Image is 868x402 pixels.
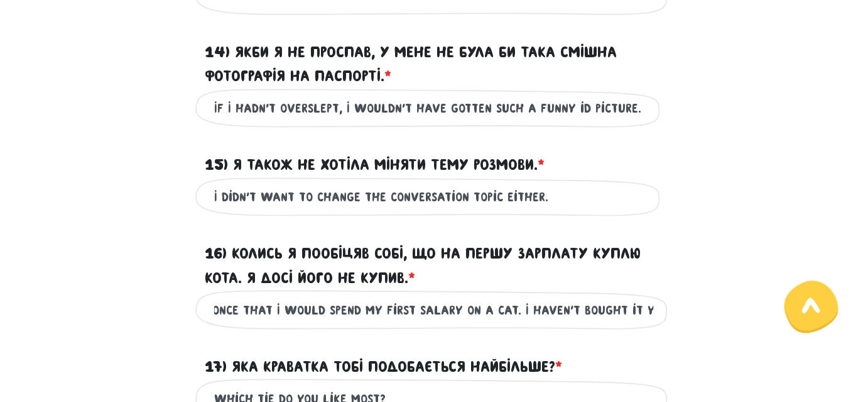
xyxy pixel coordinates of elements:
[214,94,654,123] input: Твоя відповідь
[214,183,654,211] input: Твоя відповідь
[205,355,562,379] label: 17) Яка краватка тобі подобається найбільше?
[205,40,663,89] label: 14) Якби я не проспав, у мене не була би така смішна фотографія на паспорті.
[214,296,654,324] input: Твоя відповідь
[205,242,663,290] label: 16) Колись я пообіцяв собі, що на першу зарплату куплю кота. Я досі його не купив.
[205,153,545,177] label: 15) Я також не хотіла міняти тему розмови.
